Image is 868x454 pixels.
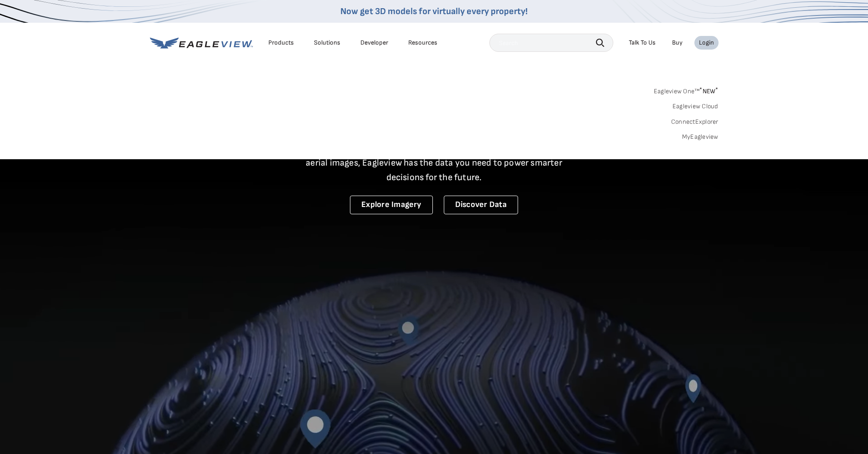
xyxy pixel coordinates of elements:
a: Now get 3D models for virtually every property! [340,6,528,17]
span: NEW [699,87,718,95]
div: Talk To Us [629,39,656,47]
a: MyEagleview [682,133,719,141]
a: Discover Data [444,196,518,214]
a: ConnectExplorer [671,118,719,126]
a: Explore Imagery [350,196,433,214]
a: Buy [672,39,683,47]
div: Resources [408,39,437,47]
input: Search [489,34,613,52]
a: Developer [360,39,388,47]
p: A new era starts here. Built on more than 3.5 billion high-resolution aerial images, Eagleview ha... [295,141,574,185]
a: Eagleview One™*NEW* [654,85,719,95]
div: Products [268,39,294,47]
div: Solutions [314,39,340,47]
a: Eagleview Cloud [673,102,719,111]
div: Login [699,39,714,47]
